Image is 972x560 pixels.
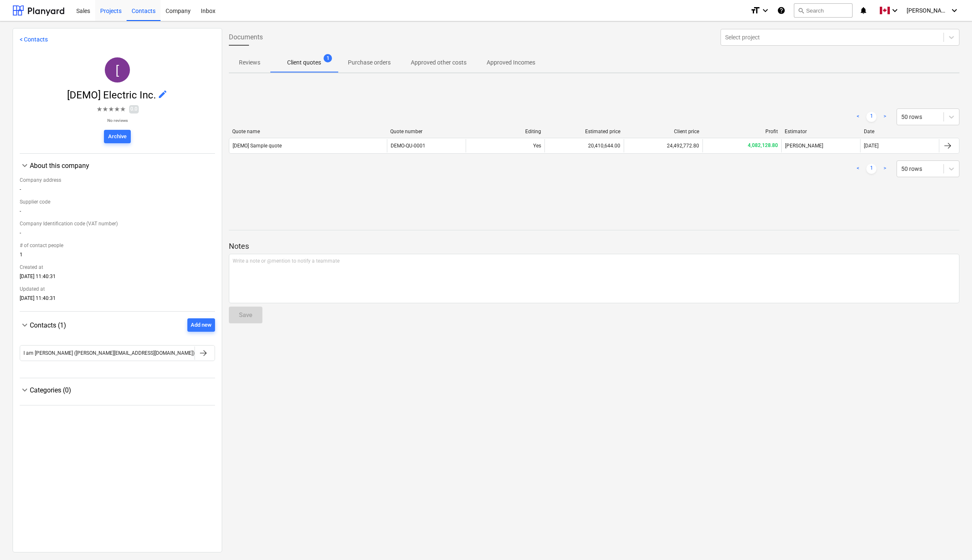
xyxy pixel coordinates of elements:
span: ★ [102,104,108,114]
i: keyboard_arrow_down [949,5,959,15]
div: [DEMO] [105,57,130,83]
div: Client price [627,129,699,134]
i: Knowledge base [777,5,785,15]
i: notifications [859,5,868,15]
button: Archive [104,130,131,143]
a: Next page [880,164,890,174]
span: [DEMO] Electric Inc. [67,89,158,101]
a: Page 1 is your current page [866,164,876,174]
i: format_size [750,5,760,15]
a: Page 1 is your current page [866,112,876,122]
span: keyboard_arrow_down [20,320,30,330]
i: keyboard_arrow_down [760,5,770,15]
div: - [20,230,215,239]
div: # of contact people [20,239,215,252]
p: Purchase orders [348,58,391,67]
span: ★ [96,104,102,114]
p: Approved other costs [411,58,467,67]
div: Contacts (1)Add new [20,332,215,371]
div: Date [864,129,936,134]
div: Categories (0) [30,386,215,394]
a: Previous page [853,164,863,174]
span: Contacts (1) [30,321,66,329]
div: Estimated price [548,129,620,134]
div: Estimator [785,129,857,134]
div: Categories (0) [20,385,215,395]
div: - [20,208,215,217]
button: Add new [187,318,215,332]
div: Created at [20,261,215,274]
div: [PERSON_NAME] [781,139,860,152]
div: DEMO-QU-0001 [391,143,425,149]
div: [DEMO] Sample quote [233,143,282,149]
div: I am [PERSON_NAME] ([PERSON_NAME][EMAIL_ADDRESS][DOMAIN_NAME]) [23,350,194,356]
span: ★ [108,104,114,114]
span: keyboard_arrow_down [20,160,30,170]
div: 24,492,772.80 [624,139,702,152]
div: Archive [108,132,127,142]
div: Company Identification code (VAT number) [20,217,215,230]
div: Quote name [232,129,384,134]
div: [DATE] 11:40:31 [20,295,215,305]
span: [ [116,63,119,77]
div: Categories (0) [20,395,215,398]
p: No reviews [96,118,139,123]
button: Search [794,3,853,18]
div: 20,410,644.00 [544,139,623,152]
div: Add new [191,320,212,330]
div: [DATE] [864,143,879,149]
a: < Contacts [20,36,48,43]
a: Previous page [853,112,863,122]
span: [PERSON_NAME] [907,7,949,14]
a: Next page [880,112,890,122]
div: Profit [706,129,778,134]
div: About this company [30,162,215,170]
p: Approved Incomes [487,58,535,67]
div: Supplier code [20,196,215,208]
span: ★ [114,104,120,114]
div: Contacts (1)Add new [20,318,215,332]
p: Reviews [239,58,260,67]
p: Notes [229,241,959,251]
span: Documents [229,32,263,42]
div: 1 [20,252,215,261]
span: keyboard_arrow_down [20,385,30,395]
div: - [20,186,215,196]
i: keyboard_arrow_down [890,5,900,15]
div: Editing [469,129,541,134]
div: Yes [466,139,544,152]
span: 0.0 [129,105,139,113]
div: Updated at [20,283,215,295]
p: Client quotes [287,58,321,67]
div: About this company [20,170,215,305]
div: Company address [20,174,215,186]
span: ★ [120,104,126,114]
span: search [798,7,804,14]
span: edit [158,89,168,99]
div: [DATE] 11:40:31 [20,274,215,283]
span: 1 [324,54,332,62]
p: 4,082,128.80 [748,142,778,149]
div: Quote number [390,129,462,134]
div: About this company [20,160,215,170]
